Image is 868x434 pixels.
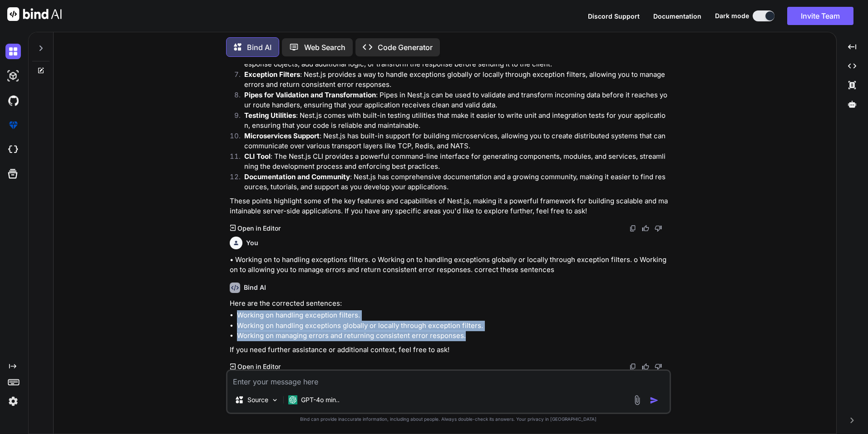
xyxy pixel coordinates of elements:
[642,363,649,370] img: like
[247,395,268,404] p: Source
[244,151,669,172] p: : The Nest.js CLI provides a powerful command-line interface for generating components, modules, ...
[244,131,320,140] strong: Microservices Support
[5,142,21,157] img: cloudideIcon
[629,225,636,232] img: copy
[5,117,21,133] img: premium
[244,172,669,192] p: : Nest.js has comprehensive documentation and a growing community, making it easier to find resou...
[230,298,669,309] p: Here are the corrected sentences:
[787,7,853,25] button: Invite Team
[247,42,271,53] p: Bind AI
[5,68,21,84] img: darkAi-studio
[244,90,669,111] p: : Pipes in Nest.js can be used to validate and transform incoming data before it reaches your rou...
[230,255,669,275] p: • Working on to handling exceptions filters. o Working on to handling exceptions globally or loca...
[244,111,296,120] strong: Testing Utilities
[5,93,21,108] img: githubDark
[226,416,671,423] p: Bind can provide inaccurate information, including about people. Always double-check its answers....
[5,44,21,59] img: darkChat
[244,70,669,90] p: : Nest.js provides a way to handle exceptions globally or locally through exception filters, allo...
[632,395,642,405] img: attachment
[230,345,669,355] p: If you need further assistance or additional context, feel free to ask!
[237,321,669,331] li: Working on handling exceptions globally or locally through exception filters.
[378,42,433,53] p: Code Generator
[655,225,662,232] img: dislike
[304,42,345,53] p: Web Search
[244,283,266,292] h6: Bind AI
[653,11,701,21] button: Documentation
[237,331,669,341] li: Working on managing errors and returning consistent error responses.
[288,395,297,404] img: GPT-4o mini
[244,70,300,79] strong: Exception Filters
[271,396,279,404] img: Pick Models
[301,395,340,404] p: GPT-4o min..
[237,362,281,371] p: Open in Editor
[653,12,701,20] span: Documentation
[246,238,258,247] h6: You
[655,363,662,370] img: dislike
[244,111,669,131] p: : Nest.js comes with built-in testing utilities that make it easier to write unit and integration...
[244,152,271,161] strong: CLI Tool
[237,224,281,233] p: Open in Editor
[650,396,659,405] img: icon
[588,11,640,21] button: Discord Support
[244,131,669,151] p: : Nest.js has built-in support for building microservices, allowing you to create distributed sys...
[5,394,21,409] img: settings
[237,310,669,321] li: Working on handling exception filters.
[629,363,636,370] img: copy
[642,225,649,232] img: like
[715,11,749,20] span: Dark mode
[7,7,62,21] img: Bind AI
[588,12,640,20] span: Discord Support
[244,91,376,99] strong: Pipes for Validation and Transformation
[230,196,669,217] p: These points highlight some of the key features and capabilities of Nest.js, making it a powerful...
[244,172,350,181] strong: Documentation and Community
